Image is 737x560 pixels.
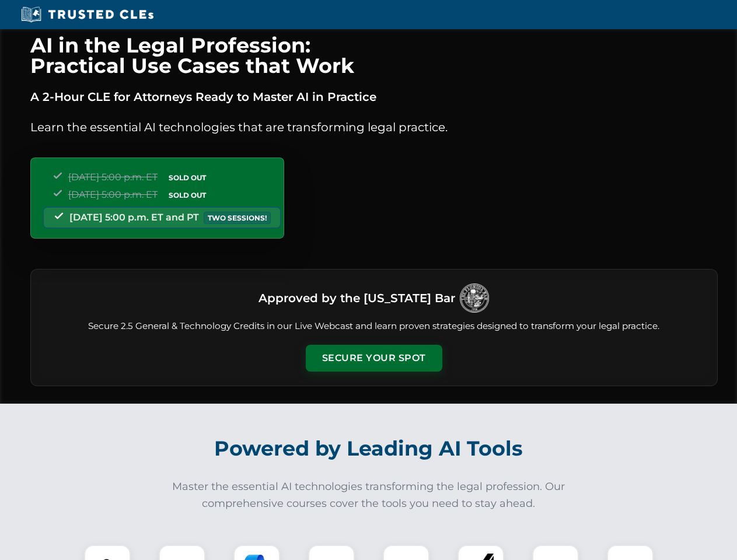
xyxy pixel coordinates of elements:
button: Secure Your Spot [306,345,442,372]
h3: Approved by the [US_STATE] Bar [259,288,455,309]
span: SOLD OUT [165,171,210,184]
span: SOLD OUT [165,189,210,201]
img: Logo [460,283,489,313]
p: A 2-Hour CLE for Attorneys Ready to Master AI in Practice [30,87,718,106]
img: Trusted CLEs [18,6,157,23]
p: Secure 2.5 General & Technology Credits in our Live Webcast and learn proven strategies designed ... [45,320,703,333]
h2: Powered by Leading AI Tools [46,428,692,469]
p: Master the essential AI technologies transforming the legal profession. Our comprehensive courses... [165,478,573,512]
span: [DATE] 5:00 p.m. ET [68,189,158,200]
span: [DATE] 5:00 p.m. ET [68,171,158,183]
p: Learn the essential AI technologies that are transforming legal practice. [30,118,718,136]
h1: AI in the Legal Profession: Practical Use Cases that Work [30,35,718,76]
